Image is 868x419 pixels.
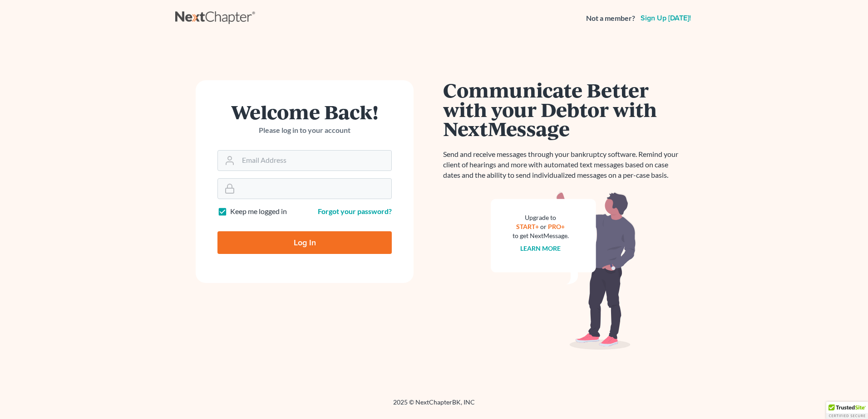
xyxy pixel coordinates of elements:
[541,223,547,230] span: or
[175,398,693,414] div: 2025 © NextChapterBK, INC
[586,13,635,24] strong: Not a member?
[513,213,569,222] div: Upgrade to
[443,149,684,180] p: Send and receive messages through your bankruptcy software. Remind your client of hearings and mo...
[230,206,287,217] label: Keep me logged in
[517,223,539,230] a: START+
[548,223,565,230] a: PRO+
[826,402,868,419] div: TrustedSite Certified
[238,151,391,171] input: Email Address
[217,125,392,136] p: Please log in to your account
[513,231,569,240] div: to get NextMessage.
[318,207,392,215] a: Forgot your password?
[521,244,561,252] a: Learn more
[443,80,684,138] h1: Communicate Better with your Debtor with NextMessage
[491,191,636,350] img: nextmessage_bg-59042aed3d76b12b5cd301f8e5b87938c9018125f34e5fa2b7a6b67550977c72.svg
[639,15,693,22] a: Sign up [DATE]!
[217,102,392,122] h1: Welcome Back!
[217,231,392,254] input: Log In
